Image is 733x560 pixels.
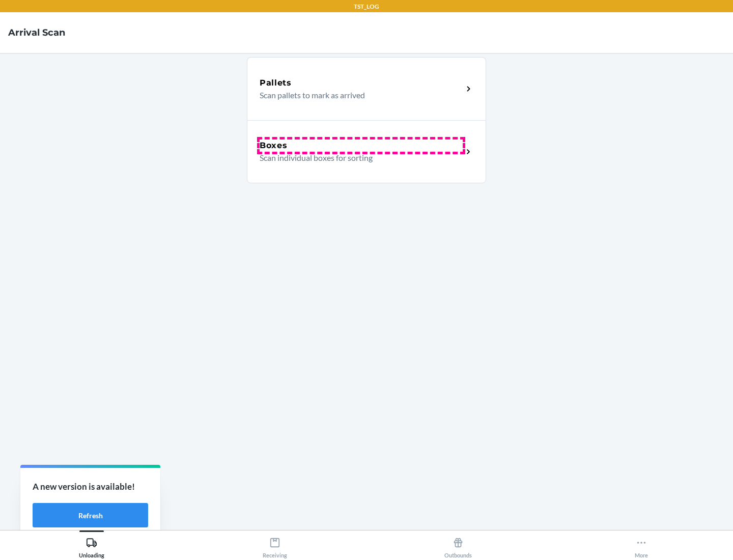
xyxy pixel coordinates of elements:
h4: Arrival Scan [8,26,65,39]
div: Outbounds [444,533,472,558]
div: Receiving [263,533,287,558]
button: Outbounds [366,530,550,558]
p: Scan individual boxes for sorting [260,152,455,164]
div: More [635,533,648,558]
button: Receiving [183,530,366,558]
p: TST_LOG [354,2,379,11]
a: PalletsScan pallets to mark as arrived [247,57,486,120]
a: BoxesScan individual boxes for sorting [247,120,486,183]
h5: Pallets [260,77,292,89]
p: Scan pallets to mark as arrived [260,89,455,101]
p: A new version is available! [33,480,148,493]
button: More [550,530,733,558]
h5: Boxes [260,139,288,152]
button: Refresh [33,503,148,527]
div: Unloading [79,533,104,558]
